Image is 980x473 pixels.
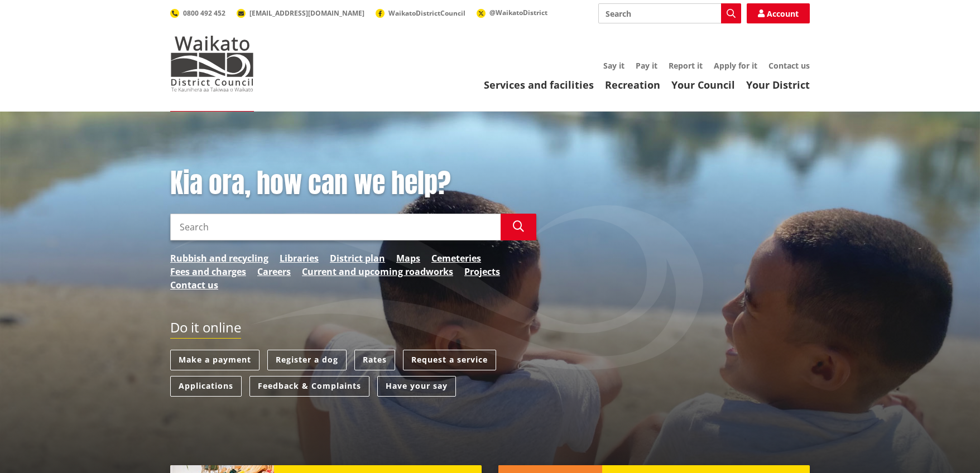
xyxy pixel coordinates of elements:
span: 0800 492 452 [183,8,225,18]
a: Report it [669,60,703,71]
a: Careers [257,265,291,278]
a: Request a service [403,350,496,370]
a: Your District [746,78,810,91]
a: @WaikatoDistrict [477,8,547,17]
a: Apply for it [714,60,757,71]
span: [EMAIL_ADDRESS][DOMAIN_NAME] [249,8,364,18]
a: Recreation [605,78,660,91]
a: Feedback & Complaints [249,376,369,397]
a: Say it [603,60,624,71]
a: Fees and charges [170,265,246,278]
a: Contact us [170,278,218,292]
a: Make a payment [170,350,260,370]
input: Search input [598,3,741,23]
a: Maps [396,252,420,265]
a: Pay it [636,60,657,71]
img: Waikato District Council - Te Kaunihera aa Takiwaa o Waikato [170,36,254,91]
span: @WaikatoDistrict [489,8,547,17]
a: Account [747,3,810,23]
a: Cemeteries [431,252,481,265]
a: Rubbish and recycling [170,252,268,265]
a: District plan [330,252,385,265]
a: Have your say [377,376,456,397]
a: Current and upcoming roadworks [302,265,453,278]
a: 0800 492 452 [170,8,225,18]
h1: Kia ora, how can we help? [170,167,536,200]
a: [EMAIL_ADDRESS][DOMAIN_NAME] [237,8,364,18]
a: Your Council [671,78,735,91]
a: Contact us [768,60,810,71]
a: Projects [464,265,500,278]
a: Libraries [280,252,319,265]
a: WaikatoDistrictCouncil [376,8,465,18]
span: WaikatoDistrictCouncil [388,8,465,18]
input: Search input [170,214,501,240]
a: Services and facilities [484,78,594,91]
a: Applications [170,376,242,397]
a: Rates [354,350,395,370]
a: Register a dog [267,350,347,370]
h2: Do it online [170,320,241,339]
